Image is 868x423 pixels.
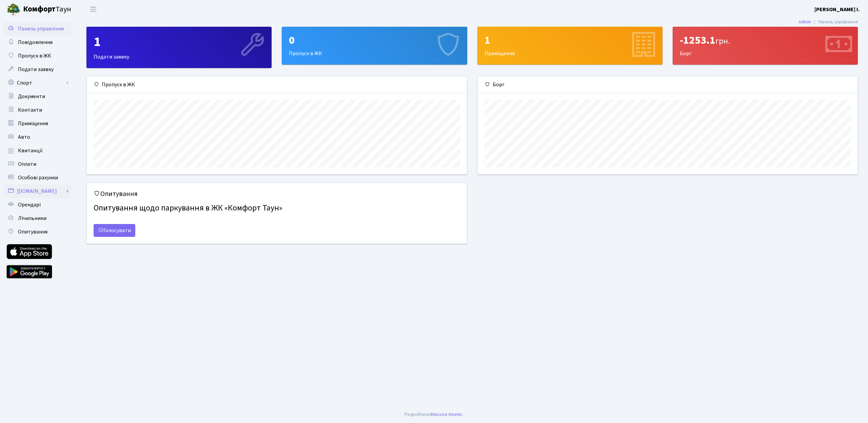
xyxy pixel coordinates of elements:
[3,130,71,144] a: Авто
[18,106,42,114] span: Контакти
[289,34,460,47] div: 0
[405,411,431,418] a: Розроблено
[18,39,53,46] span: Повідомлення
[18,25,64,32] span: Панель управління
[477,27,663,65] a: 1Приміщення
[485,34,655,47] div: 1
[23,4,71,15] span: Таун
[18,174,58,181] span: Особові рахунки
[7,3,20,16] img: logo.png
[3,198,71,211] a: Орендарі
[673,27,857,64] div: Борг
[94,34,264,50] div: 1
[811,18,858,26] li: Панель управління
[798,18,811,25] a: Admin
[405,411,463,418] div: .
[715,35,730,47] span: грн.
[94,201,460,216] h4: Опитування щодо паркування в ЖК «Комфорт Таун»
[3,117,71,130] a: Приміщення
[85,4,102,15] button: Переключити навігацію
[3,90,71,103] a: Документи
[478,27,662,64] div: Приміщення
[282,27,467,65] a: 0Пропуск в ЖК
[788,15,868,29] nav: breadcrumb
[3,171,71,184] a: Особові рахунки
[18,120,48,127] span: Приміщення
[18,201,41,208] span: Орендарі
[3,211,71,225] a: Лічильники
[18,160,36,168] span: Оплати
[87,76,467,93] div: Пропуск в ЖК
[86,27,272,68] a: 1Подати заявку
[87,27,271,68] div: Подати заявку
[18,147,43,154] span: Квитанції
[3,184,71,198] a: [DOMAIN_NAME]
[94,224,135,237] a: Голосувати
[18,66,54,73] span: Подати заявку
[814,5,860,14] a: [PERSON_NAME] І.
[3,36,71,49] a: Повідомлення
[3,103,71,117] a: Контакти
[478,76,858,93] div: Борг
[3,76,71,90] a: Спорт
[18,93,45,100] span: Документи
[18,228,47,236] span: Опитування
[18,133,30,141] span: Авто
[18,52,51,60] span: Пропуск в ЖК
[431,411,462,418] a: Massive Kinetic
[23,4,56,15] b: Комфорт
[18,215,46,222] span: Лічильники
[3,22,71,36] a: Панель управління
[3,49,71,63] a: Пропуск в ЖК
[3,225,71,239] a: Опитування
[282,27,467,64] div: Пропуск в ЖК
[680,34,851,47] div: -1253.1
[3,157,71,171] a: Оплати
[3,63,71,76] a: Подати заявку
[814,6,860,13] b: [PERSON_NAME] І.
[3,144,71,157] a: Квитанції
[94,190,460,198] h5: Опитування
